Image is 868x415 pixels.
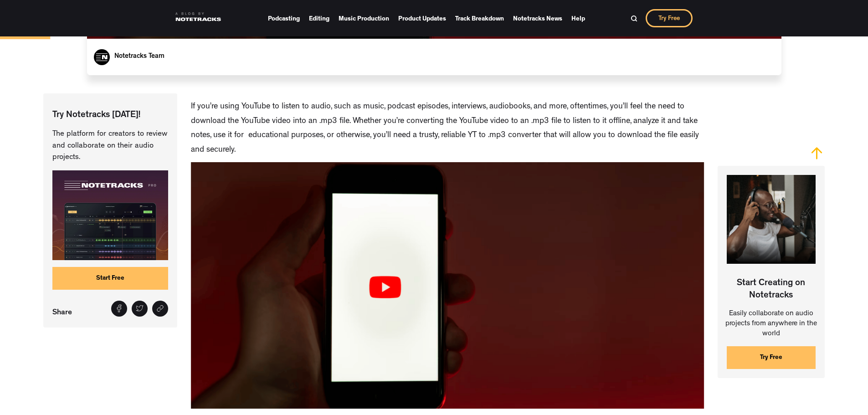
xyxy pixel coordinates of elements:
p: Share [52,306,77,319]
a: Track Breakdown [455,12,504,25]
p: Start Creating on Notetracks [718,270,825,302]
p: The platform for creators to review and collaborate on their audio projects. [52,128,168,164]
a: Start Free [52,267,168,290]
a: Notetracks News [513,12,562,25]
a: Share on Facebook [111,301,127,317]
a: Music Production [339,12,389,25]
a: Tweet [132,301,148,317]
a: Try Free [727,346,816,369]
a: Editing [309,12,329,25]
a: Try Free [646,9,693,27]
p: Easily collaborate on audio projects from anywhere in the world [718,308,825,339]
a: Podcasting [268,12,300,25]
a: Notetracks Team [114,53,164,60]
a: Product Updates [398,12,446,25]
img: Share link icon [156,305,164,313]
a: Help [571,12,585,25]
p: Try Notetracks [DATE]! [52,109,168,122]
img: Search Bar [631,15,637,22]
p: If you’re using YouTube to listen to audio, such as music, podcast episodes, interviews, audioboo... [191,100,704,158]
